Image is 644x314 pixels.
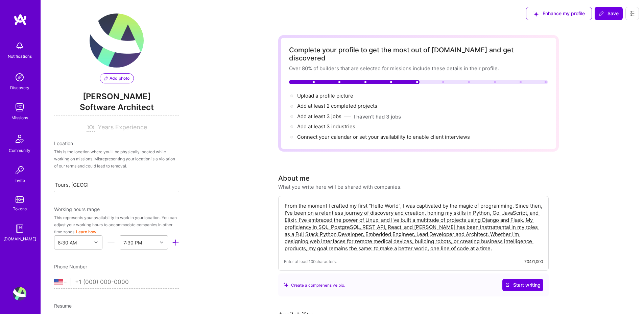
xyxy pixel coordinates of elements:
[505,282,541,288] span: Start writing
[54,264,87,269] span: Phone Number
[595,7,623,20] button: Save
[100,73,134,83] button: Add photo
[524,258,543,265] div: 704/1,000
[8,53,32,60] div: Notifications
[278,183,402,190] div: What you write here will be shared with companies.
[284,258,337,265] span: Enter at least 100 characters.
[278,173,310,183] div: About me
[3,235,36,242] div: [DOMAIN_NAME]
[533,10,585,17] span: Enhance my profile
[87,124,95,132] input: XX
[54,102,179,115] span: Software Architect
[11,131,28,147] img: Community
[13,71,26,84] img: discovery
[297,113,341,120] span: Add at least 3 jobs
[297,103,377,109] span: Add at least 2 completed projects
[505,283,510,287] i: icon CrystalBallWhite
[104,76,108,80] i: icon PencilPurple
[10,84,29,91] div: Discovery
[160,241,163,244] i: icon Chevron
[108,239,115,246] i: icon HorizontalInLineDivider
[284,202,543,253] textarea: From the moment I crafted my first "Hello World", I was captivated by the magic of programming. S...
[297,93,353,99] span: Upload a profile picture
[14,14,27,26] img: logo
[533,11,539,17] i: icon SuggestedTeams
[54,303,72,309] span: Resume
[75,272,179,292] input: +1 (000) 000-0000
[526,7,592,20] button: Enhance my profile
[13,163,26,177] img: Invite
[284,283,288,287] i: icon SuggestedTeams
[54,214,179,235] div: This represents your availability to work in your location. You can adjust your working hours to ...
[15,177,25,184] div: Invite
[289,65,548,72] div: Over 80% of builders that are selected for missions include these details in their profile.
[13,287,26,300] img: User Avatar
[297,123,355,130] span: Add at least 3 industries
[289,46,548,62] div: Complete your profile to get the most out of [DOMAIN_NAME] and get discovered
[354,113,401,120] button: I haven't had 3 jobs
[123,239,142,246] div: 7:30 PM
[94,241,98,244] i: icon Chevron
[297,134,470,140] span: Connect your calendar or set your availability to enable client interviews
[104,75,129,81] span: Add photo
[11,114,28,121] div: Missions
[58,239,77,246] div: 8:30 AM
[9,147,30,154] div: Community
[502,279,543,291] button: Start writing
[76,228,96,235] button: Learn how
[54,148,179,169] div: This is the location where you'll be physically located while working on missions. Misrepresentin...
[599,10,619,17] span: Save
[98,124,147,131] span: Years Experience
[13,39,26,53] img: bell
[16,196,24,203] img: tokens
[54,91,179,102] span: [PERSON_NAME]
[284,282,345,289] div: Create a comprehensive bio.
[54,206,100,212] span: Working hours range
[54,140,179,147] div: Location
[90,14,144,68] img: User Avatar
[13,222,26,235] img: guide book
[13,205,27,212] div: Tokens
[11,287,28,300] a: User Avatar
[13,101,26,114] img: teamwork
